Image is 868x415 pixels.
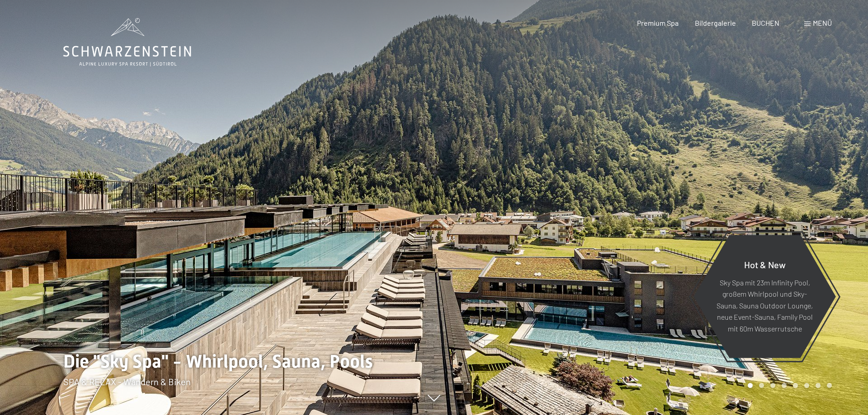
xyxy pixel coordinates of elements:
div: Carousel Pagination [745,383,832,388]
p: Sky Spa mit 23m Infinity Pool, großem Whirlpool und Sky-Sauna, Sauna Outdoor Lounge, neue Event-S... [716,276,814,334]
div: Carousel Page 6 [804,383,809,388]
div: Carousel Page 3 [770,383,775,388]
a: Bildergalerie [695,19,736,27]
span: Hot & New [744,259,786,270]
div: Carousel Page 7 [816,383,821,388]
a: Premium Spa [637,19,679,27]
div: Carousel Page 1 (Current Slide) [748,383,753,388]
div: Carousel Page 2 [759,383,764,388]
div: Carousel Page 8 [827,383,832,388]
a: BUCHEN [752,19,779,27]
div: Carousel Page 4 [782,383,787,388]
div: Carousel Page 5 [793,383,798,388]
a: Hot & New Sky Spa mit 23m Infinity Pool, großem Whirlpool und Sky-Sauna, Sauna Outdoor Lounge, ne... [693,234,836,359]
span: Menü [813,19,832,27]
